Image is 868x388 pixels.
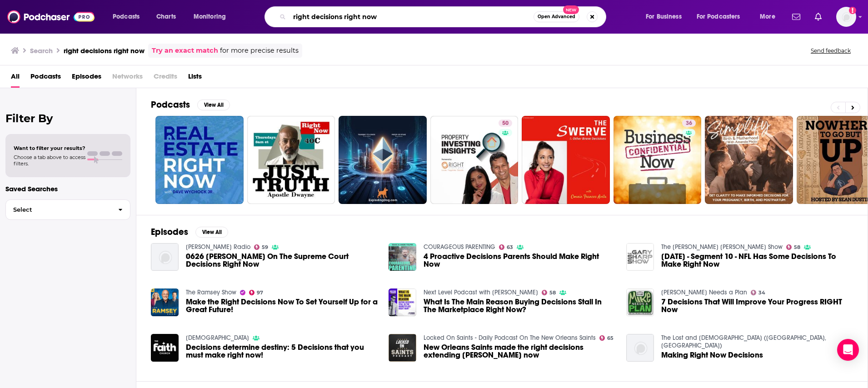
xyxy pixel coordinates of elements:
a: 97 [249,290,264,295]
div: Open Intercom Messenger [837,339,859,361]
a: Charts [150,10,181,24]
a: Try an exact match [152,45,218,56]
button: Show profile menu [836,7,856,27]
span: Credits [154,69,177,88]
span: 0626 [PERSON_NAME] On The Supreme Court Decisions Right Now [186,253,378,268]
a: EpisodesView All [151,226,228,238]
img: 4 Proactive Decisions Parents Should Make Right Now [389,243,416,271]
img: Making Right Now Decisions [626,334,654,362]
svg: Add a profile image [849,7,856,14]
img: Podchaser - Follow, Share and Rate Podcasts [7,8,95,25]
a: The Connor Happer Show [661,243,783,251]
a: 36 [614,116,702,204]
button: open menu [639,10,693,24]
span: Logged in as angela.cherry [836,7,856,27]
a: THE FAITH CHURCH [186,334,249,342]
h2: Podcasts [151,99,190,110]
a: The Ramsey Show [186,289,236,296]
span: New Orleans Saints made the right decisions extending [PERSON_NAME] now [424,343,615,359]
span: for more precise results [220,45,299,56]
span: Monitoring [194,10,226,23]
span: Networks [112,69,143,88]
a: 65 [599,335,614,341]
button: open menu [753,10,787,24]
span: 97 [257,291,263,295]
img: 7 Decisions That Will Improve Your Progress RIGHT Now [626,289,654,316]
a: 36 [682,119,696,127]
a: 58 [542,290,556,295]
span: 65 [607,336,614,340]
a: Decisions determine destiny: 5 Decisions that you must make right now! [186,343,378,359]
span: For Business [646,10,682,23]
button: Open AdvancedNew [534,11,579,22]
a: 4 Proactive Decisions Parents Should Make Right Now [424,253,615,268]
a: 50 [499,119,512,127]
a: All [11,69,20,88]
a: Episodes [72,69,101,88]
img: New Orleans Saints made the right decisions extending Erik McCoy now [389,334,416,362]
a: Show notifications dropdown [788,9,804,25]
span: New [563,5,579,14]
a: Mike Needs a Plan [661,289,747,296]
span: Open Advanced [538,15,575,19]
a: 34 [751,290,766,295]
span: 36 [686,119,692,128]
a: Locked On Saints - Daily Podcast On The New Orleans Saints [424,334,596,342]
span: 34 [758,291,765,295]
span: Choose a tab above to access filters. [14,154,85,167]
p: Saved Searches [5,184,130,193]
span: 50 [502,119,509,128]
a: 7 Decisions That Will Improve Your Progress RIGHT Now [661,298,853,313]
span: 58 [549,291,556,295]
button: open menu [106,10,151,24]
a: 58 [786,244,801,250]
a: Make the Right Decisions Now To Set Yourself Up for a Great Future! [186,298,378,313]
span: Want to filter your results? [14,145,85,151]
a: PodcastsView All [151,99,230,110]
span: Making Right Now Decisions [661,351,763,359]
div: Search podcasts, credits, & more... [273,6,615,27]
a: Next Level Podcast with Jeremy Miner [424,289,538,296]
img: User Profile [836,7,856,27]
input: Search podcasts, credits, & more... [289,10,534,24]
button: Select [5,199,130,220]
img: Make the Right Decisions Now To Set Yourself Up for a Great Future! [151,289,179,316]
h3: Search [30,46,53,55]
a: Lists [188,69,202,88]
a: 50 [430,116,519,204]
a: New Orleans Saints made the right decisions extending Erik McCoy now [424,343,615,359]
span: 63 [507,245,513,249]
span: For Podcasters [697,10,740,23]
span: Charts [156,10,176,23]
a: What Is The Main Reason Buying Decisions Stall In The Marketplace Right Now? [424,298,615,313]
img: What Is The Main Reason Buying Decisions Stall In The Marketplace Right Now? [389,289,416,316]
a: July 20 - Segment 10 - NFL Has Some Decisions To Make Right Now [626,243,654,271]
a: 0626 Pesta On The Supreme Court Decisions Right Now [186,253,378,268]
a: 63 [499,244,514,250]
button: View All [197,99,230,110]
a: Podcasts [30,69,61,88]
h2: Filter By [5,112,130,125]
span: Select [6,207,111,213]
h3: right decisions right now [64,46,145,55]
a: Kate Dalley Radio [186,243,250,251]
span: Podcasts [113,10,140,23]
img: 0626 Pesta On The Supreme Court Decisions Right Now [151,243,179,271]
span: More [760,10,775,23]
a: Decisions determine destiny: 5 Decisions that you must make right now! [151,334,179,362]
